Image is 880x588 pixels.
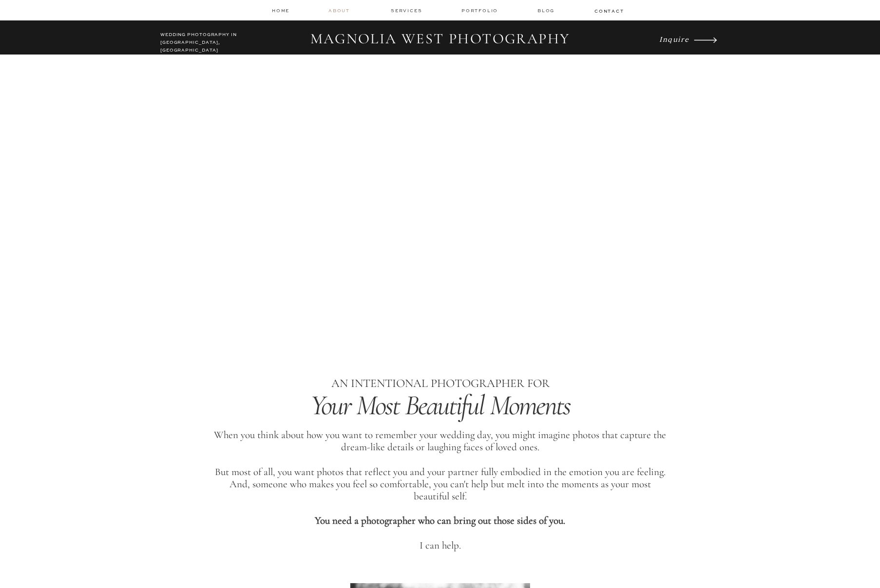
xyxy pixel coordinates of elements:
h1: Los Angeles Wedding Photographer [253,297,627,317]
p: When you think about how you want to remember your wedding day, you might imagine photos that cap... [214,429,666,557]
h2: MAGNOLIA WEST PHOTOGRAPHY [304,30,576,49]
a: Blog [537,7,557,14]
i: Timeless Images & an Unparalleled Experience [236,248,644,282]
a: contact [594,8,623,14]
i: Inquire [659,34,689,43]
a: services [391,7,423,14]
a: about [328,7,353,14]
a: Portfolio [461,7,500,14]
a: home [272,7,290,14]
h2: WEDDING PHOTOGRAPHY IN [GEOGRAPHIC_DATA], [GEOGRAPHIC_DATA] [160,31,247,49]
i: Your Most Beautiful Moments [310,388,571,423]
b: You need a photographer who can bring out those sides of you. [315,514,565,527]
a: Inquire [659,32,691,46]
p: AN INTENTIONAL PHOTOGRAPHER FOR [253,374,628,393]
